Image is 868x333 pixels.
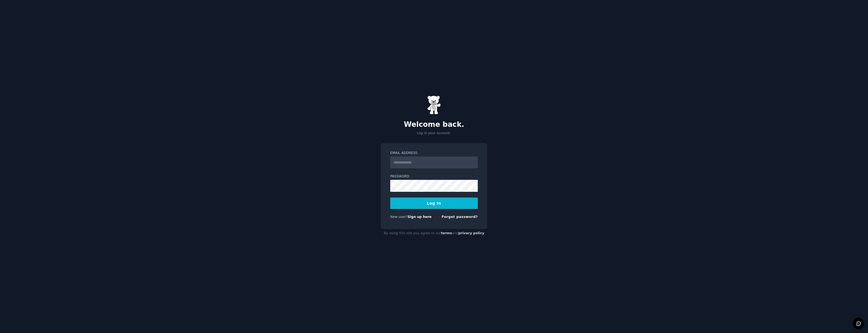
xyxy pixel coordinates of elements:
a: Forgot password? [442,215,478,219]
div: By using this site you agree to our and [381,229,487,238]
span: New user? [390,215,408,219]
a: Sign up here [408,215,432,219]
label: Password [390,174,478,179]
a: terms [441,231,452,235]
p: Log in your account. [381,131,487,136]
img: Gummy Bear [427,95,441,115]
button: Log In [390,198,478,209]
a: privacy policy [458,231,484,235]
h2: Welcome back. [381,120,487,129]
label: Email Address [390,151,478,156]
